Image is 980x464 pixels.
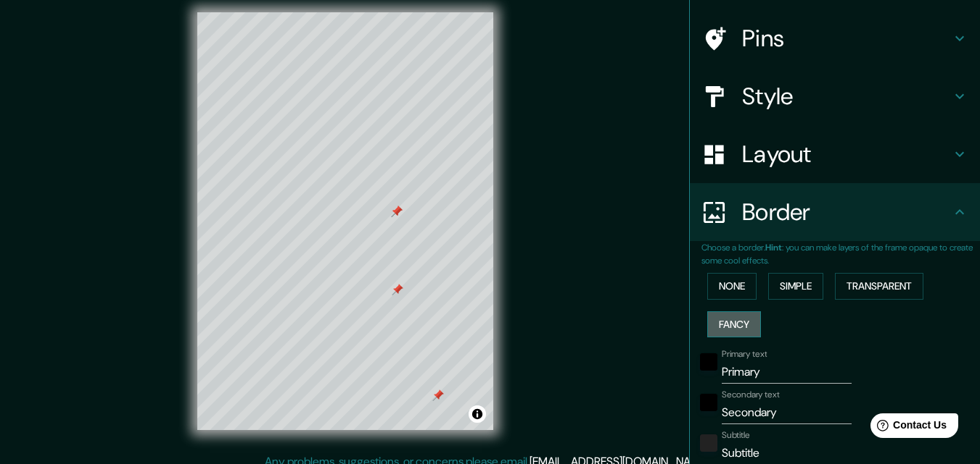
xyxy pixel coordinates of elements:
[722,348,767,360] label: Primary text
[742,82,951,111] h4: Style
[700,394,717,411] button: black
[742,24,951,53] h4: Pins
[765,242,782,253] b: Hint
[835,273,923,300] button: Transparent
[700,353,717,371] button: black
[742,140,951,169] h4: Layout
[722,389,780,401] label: Secondary text
[707,273,757,300] button: None
[768,273,823,300] button: Simple
[742,198,951,227] h4: Border
[851,408,964,448] iframe: Help widget launcher
[690,67,980,125] div: Style
[690,9,980,67] div: Pins
[722,429,750,442] label: Subtitle
[707,311,761,338] button: Fancy
[469,405,486,423] button: Toggle attribution
[690,183,980,241] div: Border
[690,125,980,183] div: Layout
[700,434,717,452] button: color-222222
[701,241,980,267] p: Choose a border. : you can make layers of the frame opaque to create some cool effects.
